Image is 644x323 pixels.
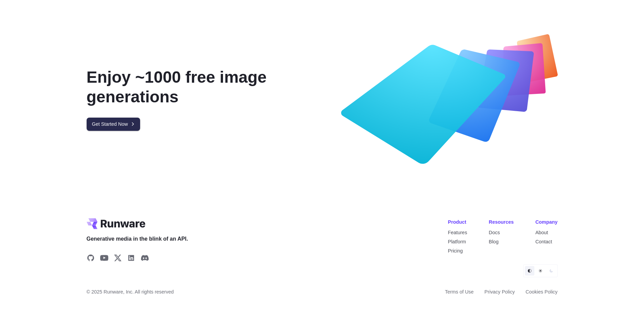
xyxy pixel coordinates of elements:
a: Privacy Policy [485,288,515,296]
a: Cookies Policy [526,288,557,296]
div: Resources [489,218,514,226]
span: © 2025 Runware, Inc. All rights reserved [87,288,174,296]
a: Go to / [87,218,146,229]
button: Default [525,266,534,276]
a: About [535,230,548,235]
a: Docs [489,230,500,235]
div: Enjoy ~1000 free image generations [87,67,271,106]
a: Share on Discord [141,254,149,264]
a: Terms of Use [445,288,474,296]
a: Share on LinkedIn [127,254,135,264]
div: Product [448,218,467,226]
a: Blog [489,239,498,244]
a: Share on YouTube [100,254,108,264]
a: Contact [535,239,552,244]
button: Light [536,266,545,276]
div: Company [535,218,558,226]
button: Dark [547,266,556,276]
a: Share on GitHub [87,254,95,264]
a: Features [448,230,467,235]
a: Pricing [448,248,463,254]
a: Get Started Now [87,118,140,131]
ul: Theme selector [523,264,558,277]
a: Share on X [114,254,122,264]
a: Platform [448,239,466,244]
span: Generative media in the blink of an API. [87,235,188,243]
